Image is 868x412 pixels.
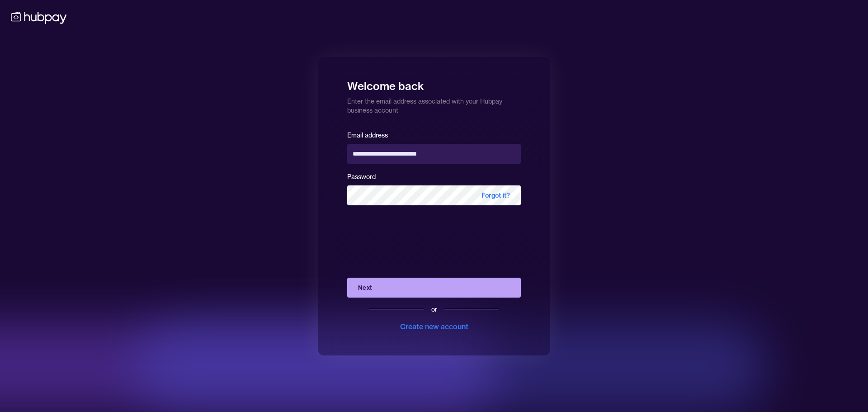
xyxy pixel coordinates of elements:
label: Email address [347,131,388,139]
div: Create new account [400,321,468,332]
h1: Welcome back [347,73,521,93]
div: or [431,305,437,314]
label: Password [347,173,376,181]
span: Forgot it? [471,185,521,205]
button: Next [347,278,521,298]
p: Enter the email address associated with your Hubpay business account [347,93,521,115]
